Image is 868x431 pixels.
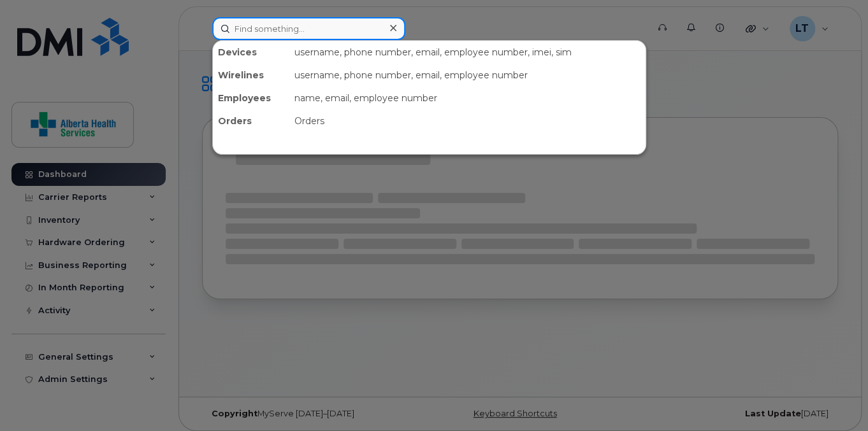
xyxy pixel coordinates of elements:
[289,110,646,132] div: Orders
[213,64,289,87] div: Wirelines
[213,41,289,64] div: Devices
[289,87,646,110] div: name, email, employee number
[289,64,646,87] div: username, phone number, email, employee number
[213,110,289,132] div: Orders
[289,41,646,64] div: username, phone number, email, employee number, imei, sim
[213,87,289,110] div: Employees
